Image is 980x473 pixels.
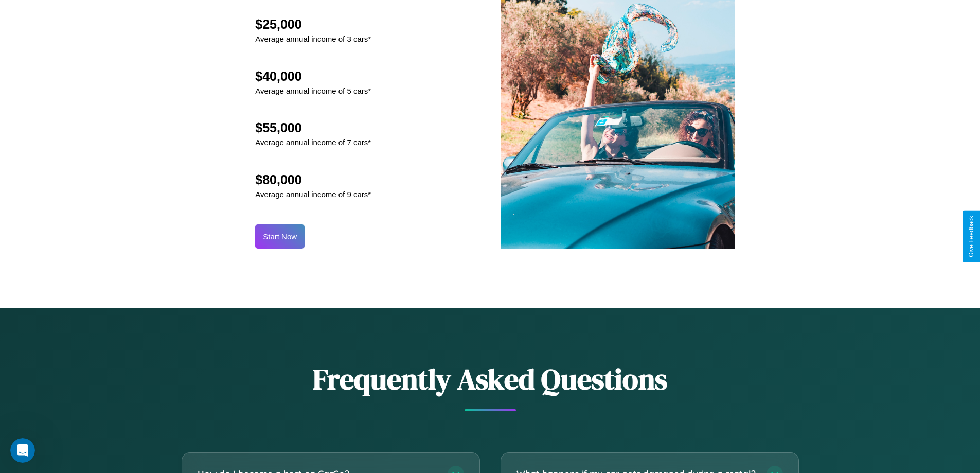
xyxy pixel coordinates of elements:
[10,438,35,463] iframe: Intercom live chat
[255,120,371,135] h2: $55,000
[255,32,371,46] p: Average annual income of 3 cars*
[255,187,371,201] p: Average annual income of 9 cars*
[255,84,371,98] p: Average annual income of 5 cars*
[255,224,305,249] button: Start Now
[255,135,371,149] p: Average annual income of 7 cars*
[255,69,371,84] h2: $40,000
[255,172,371,187] h2: $80,000
[968,216,975,257] div: Give Feedback
[182,359,799,399] h2: Frequently Asked Questions
[255,17,371,32] h2: $25,000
